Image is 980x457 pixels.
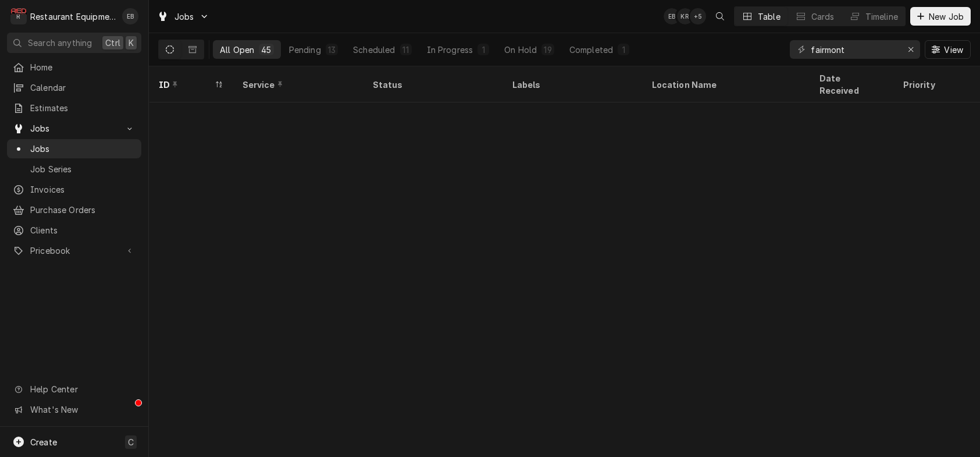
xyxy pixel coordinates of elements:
button: Search anythingCtrlK [7,33,141,53]
span: Clients [30,224,136,236]
div: + 5 [690,8,706,24]
a: Purchase Orders [7,200,141,219]
div: Scheduled [353,44,395,56]
span: New Job [926,10,966,23]
span: Pricebook [30,245,118,257]
div: Emily Bird's Avatar [664,8,680,24]
div: Restaurant Equipment Diagnostics [30,10,116,23]
div: EB [664,8,680,24]
span: Help Center [30,383,134,395]
span: K [129,37,134,49]
a: Go to Jobs [7,119,141,138]
div: Emily Bird's Avatar [122,8,138,24]
span: Purchase Orders [30,204,136,216]
div: KR [677,8,693,24]
div: Cards [811,10,835,23]
a: Home [7,58,141,77]
span: What's New [30,403,134,416]
div: In Progress [427,44,473,56]
div: 11 [402,44,409,56]
div: 1 [480,44,487,56]
button: New Job [910,7,971,26]
div: EB [122,8,138,24]
span: Invoices [30,183,136,196]
a: Go to Help Center [7,380,141,399]
a: Estimates [7,98,141,118]
button: Open search [711,7,729,26]
div: 45 [261,44,271,56]
div: 's Avatar [690,8,706,24]
span: Home [30,61,136,73]
div: Restaurant Equipment Diagnostics's Avatar [10,8,27,24]
div: 19 [544,44,551,56]
div: Status [372,79,491,91]
div: All Open [220,44,254,56]
div: On Hold [504,44,537,56]
div: Completed [569,44,613,56]
a: Job Series [7,160,141,179]
span: Jobs [174,10,194,23]
span: Estimates [30,102,136,114]
div: Pending [289,44,321,56]
a: Calendar [7,78,141,97]
a: Invoices [7,180,141,199]
a: Jobs [7,139,141,158]
span: C [128,436,134,448]
div: R [10,8,27,24]
span: Calendar [30,82,136,94]
a: Go to Pricebook [7,241,141,260]
span: Jobs [30,143,136,155]
a: Clients [7,221,141,240]
div: 13 [328,44,336,56]
div: Date Received [819,72,882,97]
div: Service [242,79,351,91]
a: Go to Jobs [152,7,214,26]
button: Erase input [901,40,920,59]
span: Jobs [30,122,118,134]
div: Kelli Robinette's Avatar [677,8,693,24]
input: Keyword search [811,40,898,59]
span: Job Series [30,163,136,175]
div: ID [158,79,212,91]
div: Table [758,10,781,23]
div: Location Name [651,79,798,91]
div: 1 [620,44,627,56]
span: View [942,44,965,56]
span: Create [30,437,57,447]
button: View [925,40,971,59]
div: Timeline [865,10,898,23]
span: Search anything [28,37,92,49]
div: Priority [903,79,965,91]
div: Labels [512,79,633,91]
a: Go to What's New [7,400,141,419]
span: Ctrl [105,37,120,49]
